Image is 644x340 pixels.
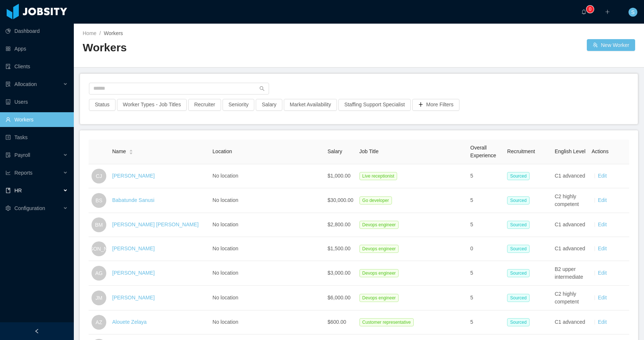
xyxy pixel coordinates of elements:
[259,86,265,91] i: icon: search
[507,294,530,302] span: Sourced
[14,81,37,87] span: Allocation
[359,148,379,154] span: Job Title
[188,99,221,111] button: Recruiter
[555,148,585,154] span: English Level
[256,99,282,111] button: Salary
[117,99,187,111] button: Worker Types - Job Titles
[598,245,607,251] a: Edit
[507,319,533,325] a: Sourced
[598,173,607,179] a: Edit
[129,149,133,151] i: icon: caret-up
[359,172,397,180] span: Live receptionist
[359,318,414,326] span: Customer representative
[83,30,96,36] a: Home
[412,99,459,111] button: icon: plusMore Filters
[328,295,351,300] span: $6,000.00
[14,170,32,176] span: Reports
[552,213,589,237] td: C1 advanced
[14,188,22,193] span: HR
[338,99,411,111] button: Staffing Support Specialist
[89,99,116,111] button: Status
[96,291,103,305] span: JM
[507,318,530,326] span: Sourced
[586,6,594,13] sup: 0
[112,221,199,227] a: [PERSON_NAME] [PERSON_NAME]
[507,245,533,251] a: Sourced
[14,205,45,211] span: Configuration
[467,213,504,237] td: 5
[6,130,68,145] a: icon: profileTasks
[552,188,589,213] td: C2 highly competent
[6,206,11,211] i: icon: setting
[359,245,399,253] span: Devops engineer
[96,193,103,208] span: BS
[507,172,530,180] span: Sourced
[112,295,155,300] a: [PERSON_NAME]
[99,30,101,36] span: /
[552,310,589,334] td: C1 advanced
[104,30,123,36] span: Workers
[6,170,11,175] i: icon: line-chart
[6,24,68,38] a: icon: pie-chartDashboard
[467,261,504,286] td: 5
[328,245,351,251] span: $1,500.00
[467,237,504,261] td: 0
[507,270,533,276] a: Sourced
[581,9,586,14] i: icon: bell
[552,237,589,261] td: C1 advanced
[507,196,530,205] span: Sourced
[507,197,533,203] a: Sourced
[6,188,11,193] i: icon: book
[467,164,504,188] td: 5
[210,261,325,286] td: No location
[328,148,342,154] span: Salary
[95,266,103,281] span: AG
[213,148,232,154] span: Location
[507,148,535,154] span: Recruitment
[210,286,325,310] td: No location
[552,164,589,188] td: C1 advanced
[552,286,589,310] td: C2 highly competent
[112,173,155,179] a: [PERSON_NAME]
[210,310,325,334] td: No location
[112,245,155,251] a: [PERSON_NAME]
[210,237,325,261] td: No location
[129,151,133,154] i: icon: caret-down
[14,152,30,158] span: Payroll
[598,319,607,325] a: Edit
[112,148,126,155] span: Name
[598,221,607,227] a: Edit
[6,152,11,158] i: icon: file-protect
[467,286,504,310] td: 5
[328,173,351,179] span: $1,000.00
[112,270,155,276] a: [PERSON_NAME]
[78,241,120,256] span: [PERSON_NAME]
[359,269,399,277] span: Devops engineer
[587,39,635,51] button: icon: usergroup-addNew Worker
[359,221,399,229] span: Devops engineer
[328,221,351,227] span: $2,800.00
[359,196,392,205] span: Go developer
[129,148,133,154] div: Sort
[96,169,102,183] span: CJ
[605,9,610,14] i: icon: plus
[6,41,68,56] a: icon: appstoreApps
[552,261,589,286] td: B2 upper intermediate
[507,269,530,277] span: Sourced
[112,197,154,203] a: Babatunde Sanusi
[328,270,351,276] span: $3,000.00
[631,8,634,17] span: S
[507,221,533,227] a: Sourced
[328,197,354,203] span: $30,000.00
[328,319,347,325] span: $600.00
[112,319,147,325] a: Alouete Zelaya
[6,112,68,127] a: icon: userWorkers
[223,99,254,111] button: Seniority
[6,82,11,87] i: icon: solution
[284,99,337,111] button: Market Availability
[470,145,496,158] span: Overall Experience
[598,270,607,276] a: Edit
[210,188,325,213] td: No location
[467,310,504,334] td: 5
[359,294,399,302] span: Devops engineer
